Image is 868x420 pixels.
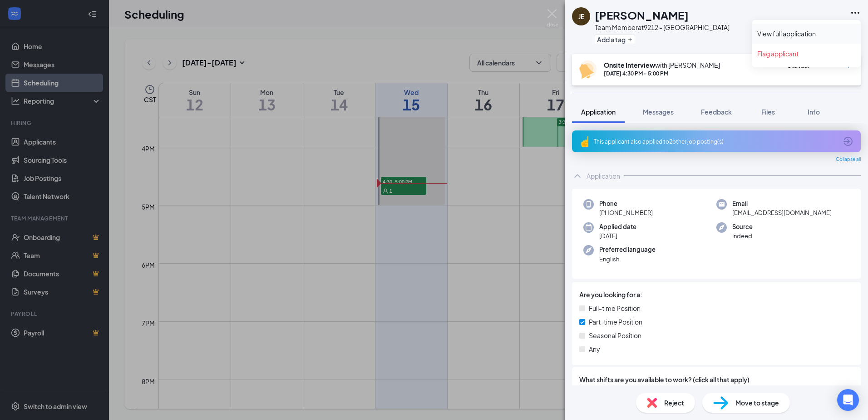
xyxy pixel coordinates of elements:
[604,60,720,70] div: with [PERSON_NAME]
[850,7,861,18] svg: Ellipses
[735,398,779,408] span: Move to stage
[599,231,636,240] span: [DATE]
[589,317,642,327] span: Part-time Position
[599,255,656,264] span: English
[757,29,855,38] a: View full application
[701,108,732,116] span: Feedback
[604,61,655,69] b: Onsite Interview
[572,170,583,181] svg: ChevronUp
[732,231,753,240] span: Indeed
[761,108,775,116] span: Files
[595,35,635,44] button: PlusAdd a tag
[589,303,641,313] span: Full-time Position
[589,344,600,354] span: Any
[732,208,832,217] span: [EMAIL_ADDRESS][DOMAIN_NAME]
[579,290,642,300] span: Are you looking for a:
[627,37,633,42] svg: Plus
[604,70,720,77] div: [DATE] 4:30 PM - 5:00 PM
[599,208,653,217] span: [PHONE_NUMBER]
[836,156,861,163] span: Collapse all
[587,171,620,180] div: Application
[643,108,674,116] span: Messages
[595,23,730,32] div: Team Member at 9212 - [GEOGRAPHIC_DATA]
[732,222,753,231] span: Source
[589,330,641,340] span: Seasonal Position
[599,245,656,254] span: Preferred language
[578,12,584,21] div: JE
[732,199,832,208] span: Email
[843,136,853,147] svg: ArrowCircle
[808,108,820,116] span: Info
[599,199,653,208] span: Phone
[599,222,636,231] span: Applied date
[837,389,859,411] div: Open Intercom Messenger
[595,7,689,23] h1: [PERSON_NAME]
[579,375,750,385] span: What shifts are you available to work? (click all that apply)
[581,108,616,116] span: Application
[664,398,684,408] span: Reject
[594,138,837,145] div: This applicant also applied to 2 other job posting(s)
